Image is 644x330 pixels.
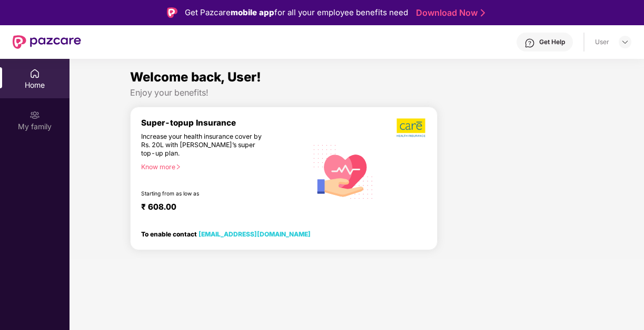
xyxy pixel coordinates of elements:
span: Welcome back, User! [130,69,261,85]
div: User [595,38,609,46]
strong: mobile app [231,7,274,17]
div: Increase your health insurance cover by Rs. 20L with [PERSON_NAME]’s super top-up plan. [141,132,262,158]
a: Download Now [416,7,482,18]
div: ₹ 608.00 [141,202,297,214]
img: Stroke [481,7,485,18]
div: Enjoy your benefits! [130,87,583,98]
img: svg+xml;base64,PHN2ZyBpZD0iSGVscC0zMngzMiIgeG1sbnM9Imh0dHA6Ly93d3cudzMub3JnLzIwMDAvc3ZnIiB3aWR0aD... [524,38,535,48]
img: Logo [167,7,177,18]
div: Starting from as low as [141,190,263,198]
span: right [175,164,181,170]
div: Get Help [539,38,565,46]
img: svg+xml;base64,PHN2ZyB4bWxucz0iaHR0cDovL3d3dy53My5vcmcvMjAwMC9zdmciIHhtbG5zOnhsaW5rPSJodHRwOi8vd3... [308,135,379,208]
div: Get Pazcare for all your employee benefits need [185,6,408,19]
div: Super-topup Insurance [141,118,308,128]
div: Know more [141,163,301,170]
a: [EMAIL_ADDRESS][DOMAIN_NAME] [199,230,311,238]
img: b5dec4f62d2307b9de63beb79f102df3.png [397,118,427,138]
img: New Pazcare Logo [13,35,81,49]
img: svg+xml;base64,PHN2ZyB3aWR0aD0iMjAiIGhlaWdodD0iMjAiIHZpZXdCb3g9IjAgMCAyMCAyMCIgZmlsbD0ibm9uZSIgeG... [29,110,40,120]
div: To enable contact [141,230,311,238]
img: svg+xml;base64,PHN2ZyBpZD0iRHJvcGRvd24tMzJ4MzIiIHhtbG5zPSJodHRwOi8vd3d3LnczLm9yZy8yMDAwL3N2ZyIgd2... [621,38,629,46]
img: svg+xml;base64,PHN2ZyBpZD0iSG9tZSIgeG1sbnM9Imh0dHA6Ly93d3cudzMub3JnLzIwMDAvc3ZnIiB3aWR0aD0iMjAiIG... [29,68,40,79]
